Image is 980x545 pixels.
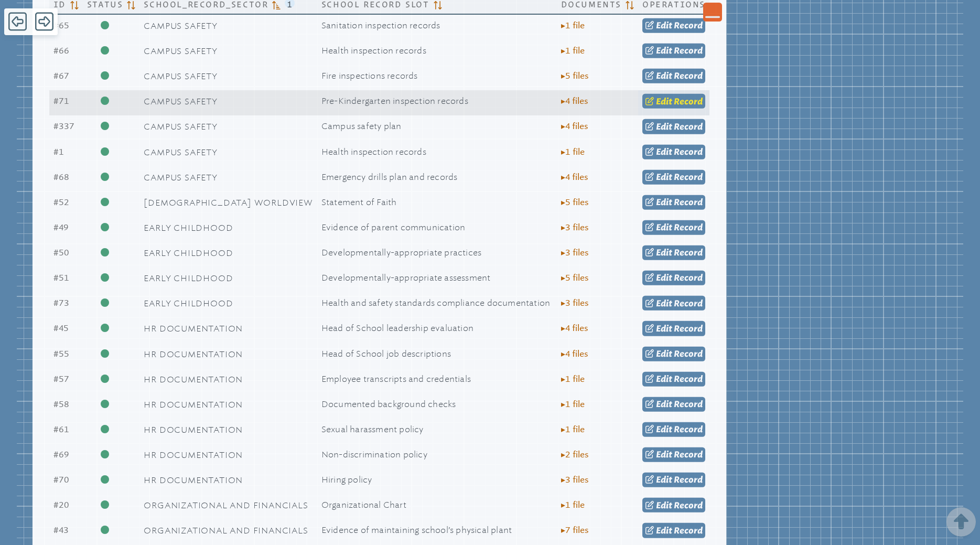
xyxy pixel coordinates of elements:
span: Record [674,349,703,359]
button: Scroll Top [953,509,970,535]
span: ▸ [561,425,565,434]
span: Edit [656,46,672,56]
a: Edit Record [642,296,705,311]
span: 52 [53,197,69,207]
span: Developmentally-appropriate assessment [321,273,491,283]
span: Edit [656,475,672,485]
span: ▸ [561,46,565,56]
a: Edit Record [642,346,705,361]
span: Record [674,273,703,283]
span: 3 file s [561,475,589,485]
span: Evidence of parent communication [321,222,465,232]
span: ▸ [561,400,565,409]
span: HR Documentation [144,425,243,435]
span: 49 [53,222,69,232]
span: Edit [656,525,672,535]
span: ▸ [561,223,565,232]
span: 68 [53,172,69,182]
span: Record [674,96,703,106]
a: Edit Record [642,69,705,83]
span: Edit [656,20,672,30]
span: HR Documentation [144,349,243,359]
span: ▸ [561,173,565,182]
span: 61 [53,424,69,434]
span: Campus safety plan [321,121,402,131]
span: ▸ [561,21,565,30]
span: Campus Safety [144,97,217,106]
span: 69 [53,450,69,459]
a: Edit Record [642,44,705,58]
span: ▸ [561,248,565,258]
span: Sanitation inspection records [321,20,440,30]
span: 1 file [561,147,585,157]
span: ▸ [561,375,565,384]
span: Edit [656,222,672,232]
span: Evidence of maintaining school’s physical plant [321,525,512,535]
span: Record [674,71,703,81]
span: ▸ [561,122,565,131]
span: Record [674,500,703,510]
span: Edit [656,323,672,333]
span: ▸ [561,71,565,81]
span: Record [674,298,703,308]
span: 7 file s [561,526,589,535]
span: 66 [53,46,69,56]
span: 2 file s [561,450,589,459]
span: HR Documentation [144,450,243,460]
span: ▸ [561,475,565,485]
span: 1 file [561,500,585,510]
span: 5 file s [561,273,589,283]
span: Record [674,525,703,535]
span: 50 [53,248,69,258]
a: Edit Record [642,119,705,134]
span: Edit [656,96,672,106]
a: Edit Record [642,220,705,235]
span: 3 file s [561,223,589,232]
span: Health inspection records [321,147,426,157]
span: ▸ [561,500,565,510]
span: Health and safety standards compliance documentation [321,298,550,308]
span: 4 file s [561,122,588,131]
span: Record [674,121,703,131]
span: 4 file s [561,324,588,333]
span: Forward [35,11,53,32]
span: Record [674,46,703,56]
span: 1 file [561,46,585,56]
span: 4 file s [561,349,588,359]
span: Record [674,450,703,459]
span: ▸ [561,526,565,535]
a: Edit Record [642,422,705,437]
a: Edit Record [642,498,705,512]
span: 5 file s [561,198,589,207]
span: Edit [656,500,672,510]
a: Edit Record [642,195,705,210]
a: Edit Record [642,245,705,260]
span: 4 file s [561,97,588,106]
span: ▸ [561,147,565,157]
span: 51 [53,273,69,283]
span: Campus Safety [144,173,217,183]
span: 3 file s [561,298,589,308]
span: Record [674,172,703,182]
span: Record [674,248,703,258]
span: Edit [656,273,672,283]
span: 55 [53,349,69,359]
span: Edit [656,399,672,409]
span: 4 file s [561,173,588,182]
a: Edit Record [642,473,705,487]
span: HR Documentation [144,400,243,410]
span: ▸ [561,298,565,308]
span: Head of School leadership evaluation [321,323,473,333]
span: Organizational and Financials [144,526,308,536]
span: 43 [53,525,69,535]
a: Edit Record [642,18,705,33]
span: Record [674,20,703,30]
span: 1 file [561,400,585,409]
span: Head of School job descriptions [321,349,451,359]
span: Edit [656,298,672,308]
span: Record [674,147,703,157]
span: ▸ [561,349,565,359]
span: 3 file s [561,248,589,258]
span: Record [674,475,703,485]
span: Employee transcripts and credentials [321,374,471,384]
